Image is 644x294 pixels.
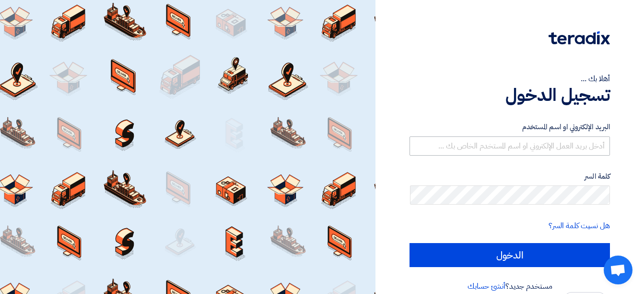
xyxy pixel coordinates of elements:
[410,73,610,85] div: أهلا بك ...
[468,281,505,292] a: أنشئ حسابك
[604,256,632,284] div: Open chat
[549,31,610,45] img: Teradix logo
[410,136,610,156] input: أدخل بريد العمل الإلكتروني او اسم المستخدم الخاص بك ...
[410,243,610,267] input: الدخول
[410,85,610,106] h1: تسجيل الدخول
[410,281,610,292] div: مستخدم جديد؟
[410,122,610,133] label: البريد الإلكتروني او اسم المستخدم
[410,171,610,182] label: كلمة السر
[549,220,610,232] a: هل نسيت كلمة السر؟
